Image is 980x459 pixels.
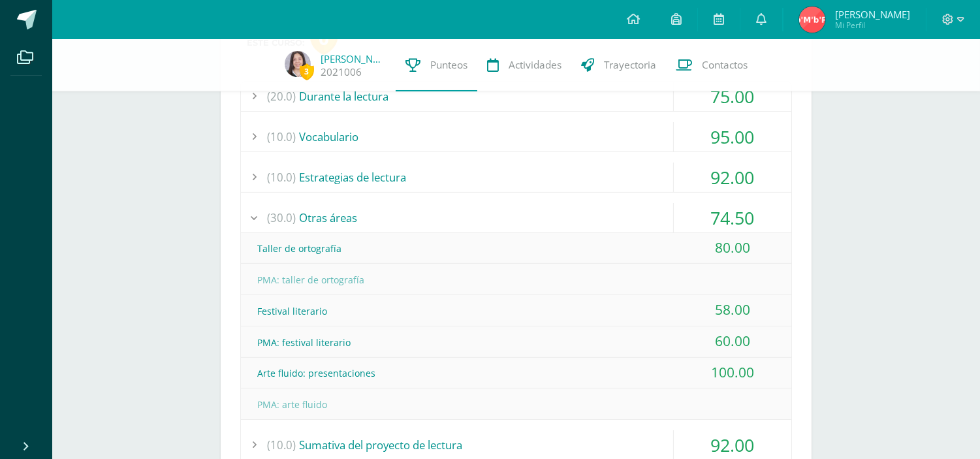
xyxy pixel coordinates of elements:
div: 58.00 [674,295,791,324]
div: PMA: festival literario [241,328,791,357]
span: Contactos [702,58,748,72]
div: 100.00 [674,358,791,387]
span: Punteos [430,58,467,72]
div: Estrategias de lectura [241,163,791,192]
span: (20.0) [267,82,296,111]
span: [PERSON_NAME] [835,8,910,21]
div: PMA: arte fluido [241,390,791,419]
span: (10.0) [267,163,296,192]
span: Trayectoria [604,58,656,72]
div: Vocabulario [241,122,791,151]
a: Punteos [396,39,477,91]
span: (30.0) [267,203,296,232]
div: Festival literario [241,296,791,326]
div: Durante la lectura [241,82,791,111]
div: 75.00 [674,82,791,111]
div: 60.00 [674,326,791,356]
div: 95.00 [674,122,791,151]
span: Actividades [509,58,561,72]
div: Otras áreas [241,203,791,232]
img: 3e8caf98d58fd82dbc8d372b63dd9bb0.png [285,51,311,77]
a: [PERSON_NAME] [321,52,386,65]
div: 74.50 [674,203,791,232]
img: ca3c5678045a47df34288d126a1d4061.png [799,7,825,33]
a: 2021006 [321,65,362,79]
span: 3 [300,63,314,80]
div: PMA: taller de ortografía [241,265,791,294]
div: 80.00 [674,233,791,262]
div: Taller de ortografía [241,234,791,263]
div: 92.00 [674,163,791,192]
span: (10.0) [267,122,296,151]
a: Actividades [477,39,571,91]
a: Contactos [666,39,757,91]
div: Arte fluido: presentaciones [241,358,791,388]
span: Mi Perfil [835,20,910,31]
a: Trayectoria [571,39,666,91]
